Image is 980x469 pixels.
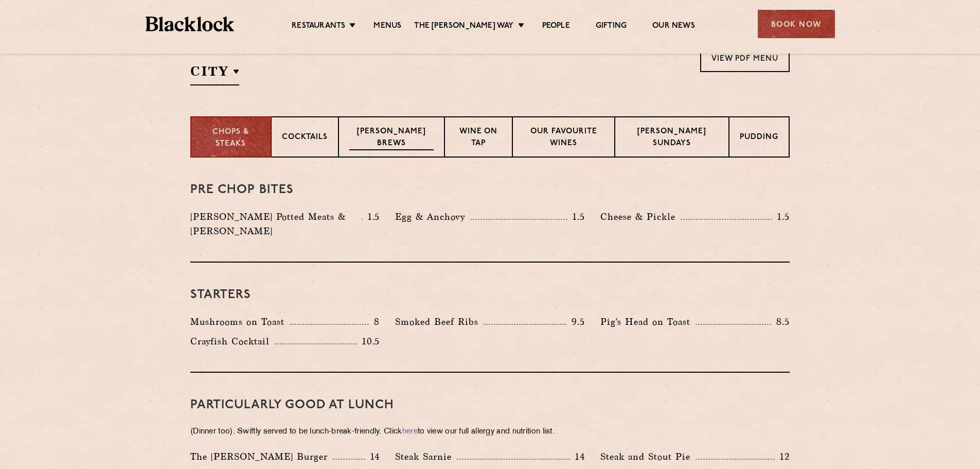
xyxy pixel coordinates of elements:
p: 14 [570,450,585,463]
p: Steak Sarnie [395,449,457,464]
a: Restaurants [292,21,345,32]
p: 10.5 [357,335,380,348]
p: Mushrooms on Toast [190,315,290,329]
h3: Starters [190,288,790,302]
p: Cocktails [282,132,328,145]
a: Our News [652,21,695,32]
a: Gifting [596,21,627,32]
p: 9.5 [566,315,585,328]
a: Menus [373,21,401,32]
p: Pudding [740,132,778,145]
p: 8 [369,315,380,328]
p: 14 [365,450,380,463]
a: People [542,21,570,32]
p: 1.5 [567,210,585,223]
p: 1.5 [772,210,790,223]
p: [PERSON_NAME] Potted Meats & [PERSON_NAME] [190,210,362,238]
p: 1.5 [363,210,380,223]
p: Smoked Beef Ribs [395,315,484,329]
h3: Pre Chop Bites [190,183,790,197]
p: Egg & Anchovy [395,210,470,224]
a: The [PERSON_NAME] Way [414,21,513,32]
img: BL_Textured_Logo-footer-cropped.svg [146,16,235,31]
p: Cheese & Pickle [600,210,681,224]
p: Pig's Head on Toast [600,315,696,329]
p: (Dinner too). Swiftly served to be lunch-break-friendly. Click to view our full allergy and nutri... [190,425,790,439]
p: The [PERSON_NAME] Burger [190,449,333,464]
p: [PERSON_NAME] Brews [349,126,434,150]
div: Book Now [758,10,835,38]
p: 8.5 [771,315,790,328]
p: Chops & Steaks [202,127,260,150]
p: [PERSON_NAME] Sundays [626,126,718,150]
p: Steak and Stout Pie [600,449,696,464]
p: 12 [775,450,790,463]
p: Wine on Tap [455,126,501,150]
p: Our favourite wines [523,126,604,150]
p: Crayfish Cocktail [190,334,275,349]
a: View PDF Menu [700,44,790,72]
a: here [402,428,418,436]
h2: City [190,62,239,85]
h3: PARTICULARLY GOOD AT LUNCH [190,398,790,412]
